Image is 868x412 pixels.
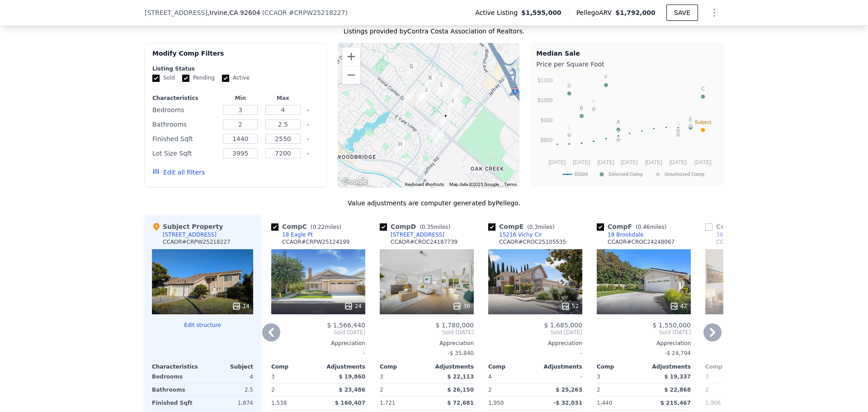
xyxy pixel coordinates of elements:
[597,159,614,166] text: [DATE]
[488,329,582,336] span: Sold [DATE]
[152,363,203,370] div: Characteristics
[499,238,566,246] div: CCAOR # CROC25105535
[335,400,365,406] span: $ 160,407
[380,384,425,396] div: 2
[608,231,643,238] div: 18 Brookdale
[447,374,474,380] span: $ 22,113
[449,182,499,187] span: Map data ©2025 Google
[422,70,439,92] div: 15221 Normandie Ave
[289,9,345,16] span: # CRPW25218227
[403,58,420,81] div: 38 Deerwood E
[645,159,662,166] text: [DATE]
[615,9,656,16] span: $1,792,000
[705,400,721,406] span: 1,906
[307,224,345,230] span: ( miles)
[632,224,670,230] span: ( miles)
[536,58,717,71] div: Price per Square Foot
[604,74,608,80] text: F
[262,8,348,17] div: ( )
[670,159,687,166] text: [DATE]
[152,222,223,231] div: Subject Property
[561,302,579,311] div: 52
[488,384,533,396] div: 2
[574,171,588,177] text: 92604
[306,109,310,112] button: Clear
[271,400,287,406] span: 1,538
[312,224,325,230] span: 0.22
[689,117,692,122] text: E
[282,238,350,246] div: CCAOR # CRPW25124199
[597,340,691,347] div: Appreciation
[145,27,723,36] div: Listings provided by Contra Costa Association of Realtors .
[340,176,370,188] img: Google
[597,329,691,336] span: Sold [DATE]
[264,95,302,102] div: Max
[427,363,474,370] div: Adjustments
[553,400,582,406] span: -$ 32,031
[705,340,799,347] div: Appreciation
[405,181,444,188] button: Keyboard shortcuts
[152,104,217,116] div: Bedrooms
[695,119,712,125] text: Subject
[391,238,458,246] div: CCAOR # CROC24187739
[182,74,215,82] label: Pending
[318,363,365,370] div: Adjustments
[448,81,465,104] div: 5261 Bordeaux Ave
[597,384,642,396] div: 2
[416,224,454,230] span: ( miles)
[678,124,679,129] text: I
[339,387,365,393] span: $ 23,486
[204,370,253,383] div: 4
[453,302,470,311] div: 36
[306,152,310,156] button: Clear
[536,71,721,184] svg: A chart.
[222,74,250,82] label: Active
[344,302,362,311] div: 24
[392,136,409,159] div: 4 Woodsorrel
[152,49,319,65] div: Modify Comp Filters
[580,105,583,111] text: B
[521,8,561,17] span: $1,595,000
[488,374,492,380] span: 4
[488,231,542,238] a: 15216 Vichy Cir
[342,66,360,84] button: Zoom out
[182,75,189,82] input: Pending
[705,222,779,231] div: Comp G
[538,77,553,84] text: $1100
[271,222,345,231] div: Comp C
[152,133,217,145] div: Finished Sqft
[576,8,616,17] span: Pellego ARV
[400,88,417,110] div: 18 Brookdale
[422,224,434,230] span: 0.35
[221,95,260,102] div: Min
[152,384,201,396] div: Bathrooms
[271,384,316,396] div: 2
[537,370,582,383] div: -
[488,363,535,370] div: Comp
[488,400,504,406] span: 1,950
[342,47,360,66] button: Zoom in
[204,397,253,409] div: 1,874
[694,159,712,166] text: [DATE]
[535,363,582,370] div: Adjustments
[152,95,217,102] div: Characteristics
[536,49,717,58] div: Median Sale
[652,322,691,329] span: $ 1,550,000
[152,65,319,72] div: Listing Status
[425,122,443,145] div: 2 Autumn Oak
[340,176,370,188] a: Open this area in Google Maps (opens a new window)
[705,374,709,380] span: 3
[475,8,521,17] span: Active Listing
[597,400,612,406] span: 1,440
[524,224,558,230] span: ( miles)
[670,302,687,311] div: 42
[152,370,201,383] div: Bedrooms
[638,224,650,230] span: 0.46
[204,384,253,396] div: 2.5
[271,340,365,347] div: Appreciation
[592,99,595,104] text: H
[448,350,474,356] span: -$ 35,840
[705,231,758,238] a: 38 Deerwood E
[716,231,758,238] div: 38 Deerwood E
